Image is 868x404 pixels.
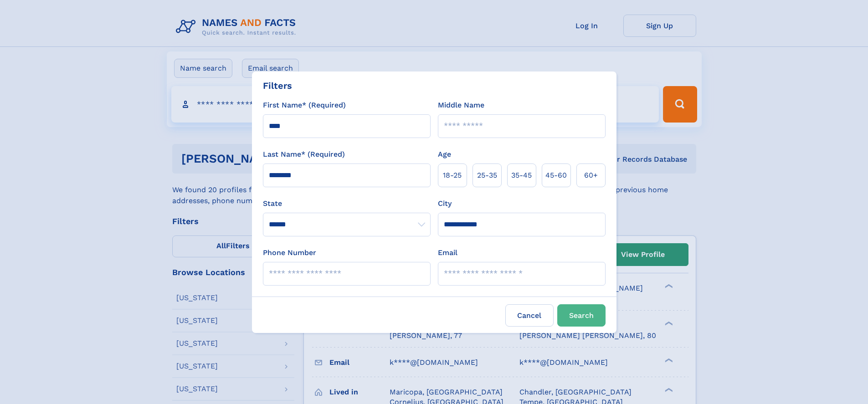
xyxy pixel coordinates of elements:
[443,170,462,181] span: 18‑25
[438,198,452,209] label: City
[505,304,554,327] label: Cancel
[557,304,606,327] button: Search
[263,100,346,111] label: First Name* (Required)
[545,170,567,181] span: 45‑60
[511,170,532,181] span: 35‑45
[438,100,484,111] label: Middle Name
[263,198,431,209] label: State
[263,149,345,160] label: Last Name* (Required)
[263,79,292,92] div: Filters
[438,149,451,160] label: Age
[438,247,457,258] label: Email
[477,170,497,181] span: 25‑35
[263,247,316,258] label: Phone Number
[584,170,598,181] span: 60+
